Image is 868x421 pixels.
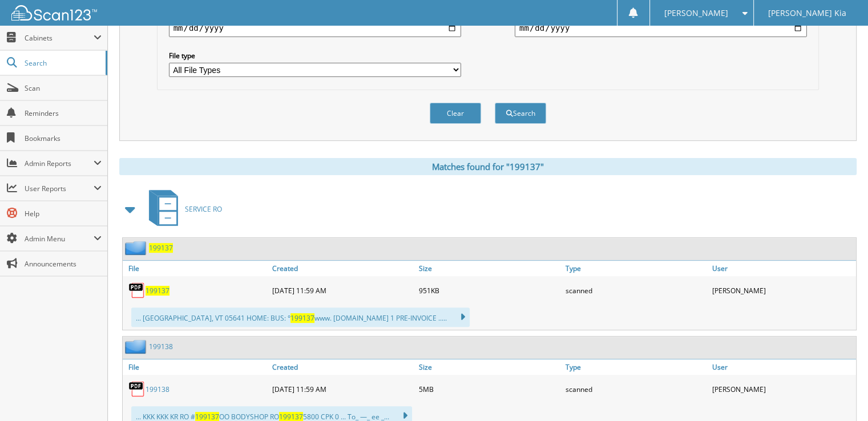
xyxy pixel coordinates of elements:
span: [PERSON_NAME] Kia [768,10,846,17]
a: Type [563,359,709,375]
span: Announcements [25,259,102,269]
div: [PERSON_NAME] [709,378,856,400]
span: Scan [25,83,102,93]
span: User Reports [25,184,94,193]
span: 199137 [290,313,314,323]
div: scanned [563,378,709,400]
a: Type [563,261,709,276]
a: 199137 [149,243,173,253]
div: 951KB [416,279,563,302]
a: User [709,261,856,276]
span: Bookmarks [25,133,102,143]
label: File type [169,51,461,60]
div: [DATE] 11:59 AM [269,378,416,400]
div: ... [GEOGRAPHIC_DATA], VT 05641 HOME: BUS: ° www. [DOMAIN_NAME] 1 PRE-INVOICE ..... [131,307,470,327]
img: scan123-logo-white.svg [11,5,97,21]
span: Admin Reports [25,159,94,168]
a: User [709,359,856,375]
span: Cabinets [25,33,94,43]
button: Clear [430,103,481,124]
span: Admin Menu [25,234,94,244]
div: 5MB [416,378,563,400]
a: Created [269,261,416,276]
div: scanned [563,279,709,302]
a: 199137 [146,286,169,295]
img: folder2.png [125,339,149,354]
div: [DATE] 11:59 AM [269,279,416,302]
span: Search [25,58,100,68]
iframe: Chat Widget [811,366,868,421]
a: File [123,359,269,375]
span: Help [25,209,102,218]
a: 199138 [149,342,173,351]
a: Size [416,261,563,276]
a: SERVICE RO [142,187,222,232]
div: [PERSON_NAME] [709,279,856,302]
span: SERVICE RO [185,204,222,214]
div: Matches found for "199137" [119,158,857,175]
img: folder2.png [125,241,149,255]
a: File [123,261,269,276]
button: Search [495,103,546,124]
span: [PERSON_NAME] [664,10,728,17]
input: start [169,19,461,37]
input: end [515,19,807,37]
span: Reminders [25,108,102,118]
img: PDF.png [128,282,146,299]
img: PDF.png [128,380,146,398]
a: Created [269,359,416,375]
a: Size [416,359,563,375]
a: 199138 [146,384,169,394]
